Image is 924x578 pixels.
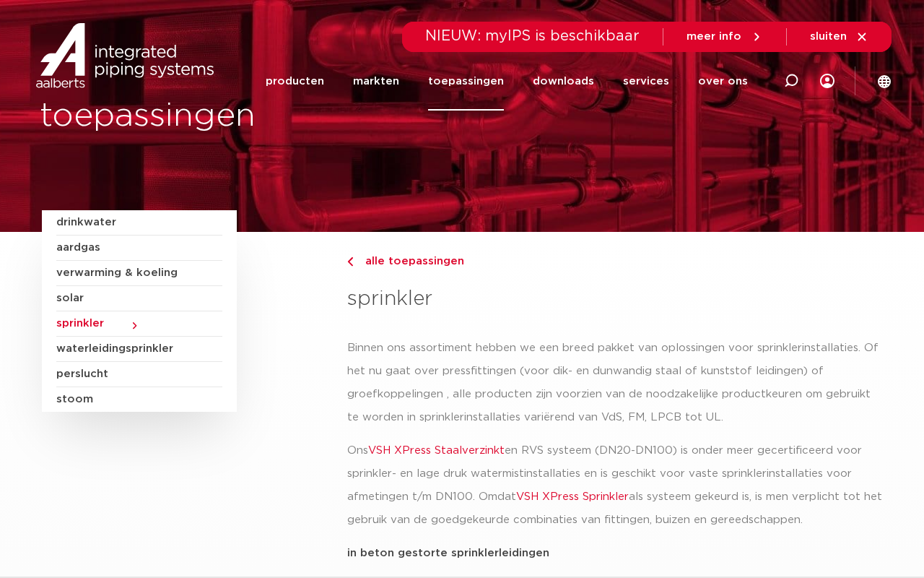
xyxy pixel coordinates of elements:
[687,31,741,42] span: meer info
[266,52,748,111] nav: Menu
[266,52,324,111] a: producten
[368,445,505,456] a: VSH XPress Staalverzinkt
[56,236,222,261] a: aardgas
[533,52,594,111] a: downloads
[56,210,222,236] a: drinkwater
[347,548,549,558] strong: in beton gestorte sprinklerleidingen
[56,311,222,337] a: sprinkler
[623,52,669,111] a: services
[820,52,834,111] div: my IPS
[347,257,353,267] img: chevron-right.svg
[56,337,222,362] a: waterleidingsprinkler
[353,52,399,111] a: markten
[347,337,882,429] p: Binnen ons assortiment hebben we een breed pakket van oplossingen voor sprinklerinstallaties. Of ...
[40,93,455,139] h1: toepassingen
[810,31,847,42] span: sluiten
[347,439,882,532] p: Ons en RVS systeem (DN20-DN100) is onder meer gecertificeerd voor sprinkler- en lage druk watermi...
[56,286,222,311] a: solar
[425,29,640,43] span: NIEUW: myIPS is beschikbaar
[56,387,222,412] a: stoom
[357,256,464,267] span: alle toepassingen
[56,261,222,286] a: verwarming & koeling
[428,52,504,111] a: toepassingen
[347,253,882,270] a: alle toepassingen
[347,285,882,314] h3: sprinkler
[56,362,222,387] a: perslucht
[810,30,868,43] a: sluiten
[687,30,763,43] a: meer info
[516,491,629,502] a: VSH XPress Sprinkler
[698,52,748,111] a: over ons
